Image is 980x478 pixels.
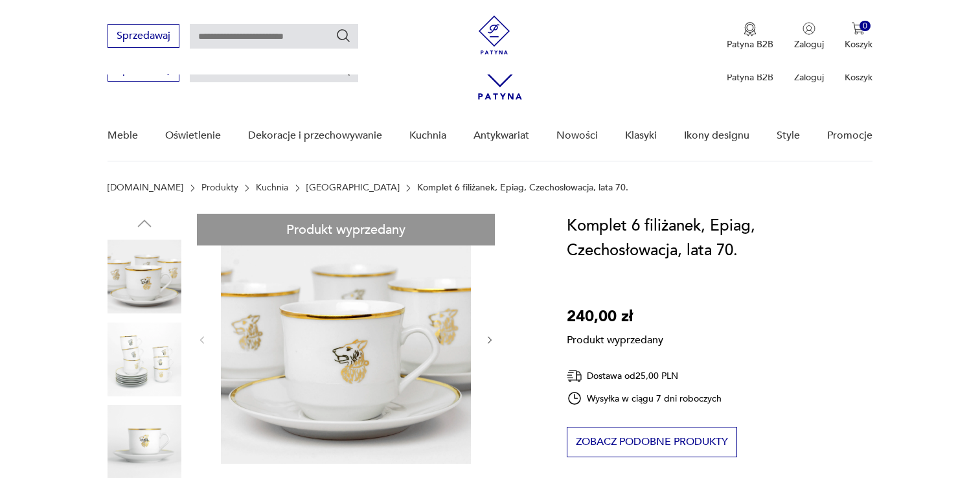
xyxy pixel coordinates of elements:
[108,24,179,48] button: Sprzedawaj
[684,111,749,161] a: Ikony designu
[567,214,872,263] h1: Komplet 6 filiżanek, Epiag, Czechosłowacja, lata 70.
[794,71,824,84] p: Zaloguj
[201,183,238,193] a: Produkty
[108,66,179,75] a: Sprzedawaj
[336,28,351,43] button: Szukaj
[306,183,400,193] a: [GEOGRAPHIC_DATA]
[827,111,872,161] a: Promocje
[794,38,824,51] p: Zaloguj
[727,22,773,51] a: Ikona medaluPatyna B2B
[625,111,657,161] a: Klasyki
[567,368,582,384] img: Ikona dostawy
[108,32,179,41] a: Sprzedawaj
[777,111,800,161] a: Style
[794,22,824,51] button: Zaloguj
[567,304,663,329] p: 240,00 zł
[727,22,773,51] button: Patyna B2B
[845,22,872,51] button: 0Koszyk
[475,16,514,54] img: Patyna - sklep z meblami i dekoracjami vintage
[852,22,865,35] img: Ikona koszyka
[567,368,722,384] div: Dostawa od 25,00 PLN
[567,329,663,347] p: Produkt wyprzedany
[108,111,138,161] a: Meble
[567,391,722,406] div: Wysyłka w ciągu 7 dni roboczych
[744,22,757,36] img: Ikona medalu
[409,111,446,161] a: Kuchnia
[845,38,872,51] p: Koszyk
[727,71,773,84] p: Patyna B2B
[556,111,598,161] a: Nowości
[473,111,529,161] a: Antykwariat
[417,183,628,193] p: Komplet 6 filiżanek, Epiag, Czechosłowacja, lata 70.
[727,38,773,51] p: Patyna B2B
[165,111,221,161] a: Oświetlenie
[803,22,815,35] img: Ikonka użytkownika
[567,427,737,457] button: Zobacz podobne produkty
[860,21,871,32] div: 0
[248,111,382,161] a: Dekoracje i przechowywanie
[256,183,288,193] a: Kuchnia
[845,71,872,84] p: Koszyk
[108,183,183,193] a: [DOMAIN_NAME]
